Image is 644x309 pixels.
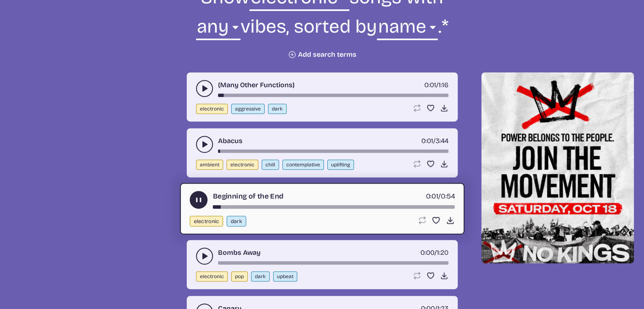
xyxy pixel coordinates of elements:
button: dark [227,216,246,226]
button: dark [251,271,270,281]
button: Loop [413,271,421,280]
button: electronic [196,104,228,114]
div: / [421,136,448,146]
button: Loop [417,216,426,225]
button: upbeat [273,271,297,281]
span: 3:44 [436,137,448,145]
div: song-time-bar [218,261,448,265]
span: 1:20 [437,248,448,257]
button: play-pause toggle [196,136,213,153]
a: Bombs Away [218,248,260,258]
a: (Many Other Functions) [218,80,295,90]
button: Favorite [426,160,435,168]
button: Favorite [426,271,435,280]
span: timer [420,248,434,257]
button: play-pause toggle [196,248,213,265]
div: / [420,248,448,258]
button: pop [231,271,248,281]
button: play-pause toggle [190,191,207,209]
select: sorting [377,14,438,44]
button: electronic [196,271,228,281]
button: Loop [413,160,421,168]
button: uplifting [327,160,354,170]
div: / [426,191,454,201]
span: 1:16 [439,81,448,89]
button: electronic [190,216,223,226]
button: chill [262,160,279,170]
select: vibe [196,14,240,44]
span: timer [421,137,433,145]
a: Beginning of the End [213,191,283,201]
div: song-time-bar [218,149,448,153]
div: song-time-bar [218,94,448,97]
button: dark [268,104,287,114]
button: electronic [227,160,258,170]
button: Add search terms [288,50,357,59]
span: timer [424,81,436,89]
span: timer [426,192,438,200]
button: Favorite [426,104,435,112]
a: Abacus [218,136,243,146]
button: ambient [196,160,223,170]
button: Loop [413,104,421,112]
div: / [424,80,448,90]
span: 0:54 [441,192,455,200]
button: Favorite [431,216,440,225]
img: Help save our democracy! [481,72,634,263]
div: song-time-bar [213,205,454,209]
button: play-pause toggle [196,80,213,97]
button: aggressive [231,104,265,114]
button: contemplative [282,160,324,170]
